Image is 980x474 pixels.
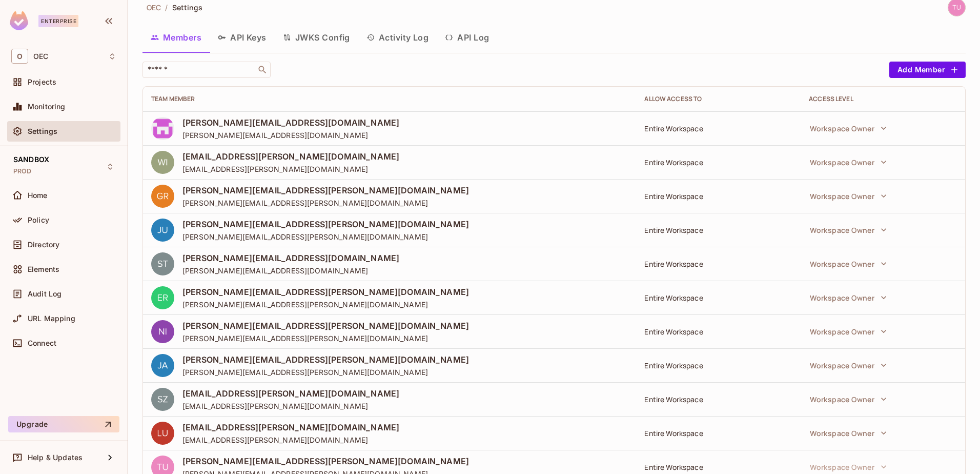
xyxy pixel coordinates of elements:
[151,320,174,343] img: 3943d0ac661eb9fe02c21b278fdb5579
[644,225,792,235] div: Entire Workspace
[805,253,892,274] button: Workspace Owner
[644,394,792,404] div: Entire Workspace
[805,355,892,376] button: Workspace Owner
[8,416,119,432] button: Upgrade
[805,220,892,240] button: Workspace Owner
[182,422,399,433] span: [EMAIL_ADDRESS][PERSON_NAME][DOMAIN_NAME]
[11,49,28,64] span: O
[644,157,792,167] div: Entire Workspace
[147,3,161,12] span: OEC
[809,95,957,103] div: Access Level
[165,3,168,12] li: /
[644,124,792,133] div: Entire Workspace
[182,456,469,467] span: [PERSON_NAME][EMAIL_ADDRESS][PERSON_NAME][DOMAIN_NAME]
[38,15,78,27] div: Enterprise
[210,25,275,50] button: API Keys
[151,185,174,208] img: 99ea79666c775284cd2f9b12677b5e13
[182,198,469,208] span: [PERSON_NAME][EMAIL_ADDRESS][PERSON_NAME][DOMAIN_NAME]
[358,25,437,50] button: Activity Log
[28,453,83,462] span: Help & Updates
[644,293,792,303] div: Entire Workspace
[644,428,792,438] div: Entire Workspace
[151,95,628,103] div: Team Member
[28,191,48,200] span: Home
[151,117,174,140] img: 138806719
[142,25,210,50] button: Members
[182,219,469,230] span: [PERSON_NAME][EMAIL_ADDRESS][PERSON_NAME][DOMAIN_NAME]
[182,367,469,377] span: [PERSON_NAME][EMAIL_ADDRESS][PERSON_NAME][DOMAIN_NAME]
[28,103,66,111] span: Monitoring
[151,219,174,242] img: e9504ceebd69b0b634ab6d538f061a7e
[151,286,174,309] img: bf60eb471665c530fa8fd718628c7b57
[805,186,892,206] button: Workspace Owner
[644,327,792,337] div: Entire Workspace
[182,266,399,275] span: [PERSON_NAME][EMAIL_ADDRESS][DOMAIN_NAME]
[805,321,892,342] button: Workspace Owner
[182,130,399,140] span: [PERSON_NAME][EMAIL_ADDRESS][DOMAIN_NAME]
[182,117,399,128] span: [PERSON_NAME][EMAIL_ADDRESS][DOMAIN_NAME]
[182,300,469,309] span: [PERSON_NAME][EMAIL_ADDRESS][PERSON_NAME][DOMAIN_NAME]
[644,462,792,472] div: Entire Workspace
[182,401,399,411] span: [EMAIL_ADDRESS][PERSON_NAME][DOMAIN_NAME]
[10,11,28,30] img: SReyMgAAAABJRU5ErkJggg==
[28,78,56,86] span: Projects
[275,25,358,50] button: JWKS Config
[805,389,892,409] button: Workspace Owner
[182,164,399,174] span: [EMAIL_ADDRESS][PERSON_NAME][DOMAIN_NAME]
[182,354,469,365] span: [PERSON_NAME][EMAIL_ADDRESS][PERSON_NAME][DOMAIN_NAME]
[13,155,49,164] span: SANDBOX
[889,62,966,78] button: Add Member
[182,286,469,298] span: [PERSON_NAME][EMAIL_ADDRESS][PERSON_NAME][DOMAIN_NAME]
[28,339,56,347] span: Connect
[151,252,174,275] img: d41ef654816d94bf3559538b63170ee7
[182,435,399,445] span: [EMAIL_ADDRESS][PERSON_NAME][DOMAIN_NAME]
[805,152,892,172] button: Workspace Owner
[28,290,62,298] span: Audit Log
[182,232,469,242] span: [PERSON_NAME][EMAIL_ADDRESS][PERSON_NAME][DOMAIN_NAME]
[182,388,399,399] span: [EMAIL_ADDRESS][PERSON_NAME][DOMAIN_NAME]
[33,52,48,61] span: Workspace: OEC
[805,287,892,308] button: Workspace Owner
[805,423,892,443] button: Workspace Owner
[182,151,399,162] span: [EMAIL_ADDRESS][PERSON_NAME][DOMAIN_NAME]
[13,167,32,175] span: PROD
[151,354,174,377] img: 590a4955767d255f1082a3f48af1d9b6
[151,388,174,411] img: a24123cfd17764f750053d64a1c9d49d
[182,333,469,343] span: [PERSON_NAME][EMAIL_ADDRESS][PERSON_NAME][DOMAIN_NAME]
[182,252,399,264] span: [PERSON_NAME][EMAIL_ADDRESS][DOMAIN_NAME]
[28,216,49,224] span: Policy
[644,361,792,370] div: Entire Workspace
[805,118,892,139] button: Workspace Owner
[28,314,75,323] span: URL Mapping
[28,265,59,273] span: Elements
[644,191,792,201] div: Entire Workspace
[151,422,174,445] img: 663b6869702325b5cd8993f4e935670d
[28,241,59,249] span: Directory
[437,25,497,50] button: API Log
[172,3,203,12] span: Settings
[644,95,792,103] div: Allow Access to
[182,320,469,331] span: [PERSON_NAME][EMAIL_ADDRESS][PERSON_NAME][DOMAIN_NAME]
[644,259,792,269] div: Entire Workspace
[151,151,174,174] img: 79854147a68674f5637c03192324f4e3
[182,185,469,196] span: [PERSON_NAME][EMAIL_ADDRESS][PERSON_NAME][DOMAIN_NAME]
[28,127,57,135] span: Settings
